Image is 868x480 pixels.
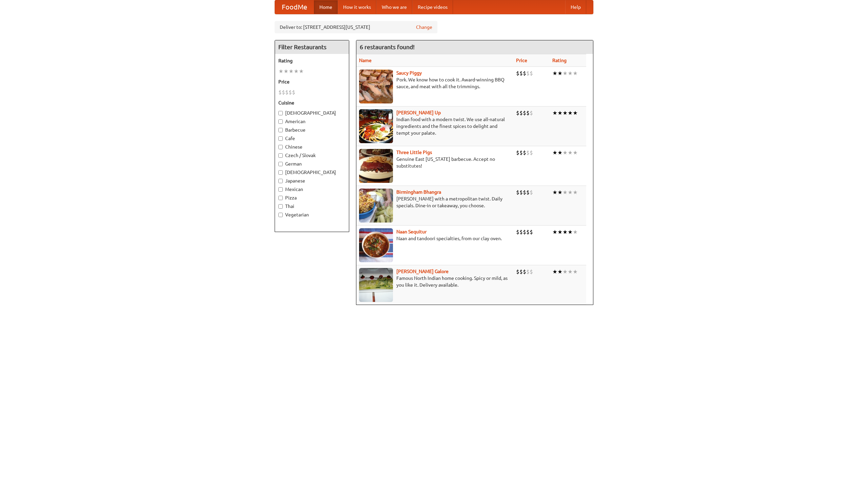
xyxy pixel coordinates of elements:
[396,229,427,234] a: Naan Sequitur
[396,150,432,155] a: Three Little Pigs
[396,189,441,195] a: Birmingham Bhangra
[568,189,573,196] li: ★
[359,228,393,262] img: naansequitur.jpg
[278,211,346,218] label: Vegetarian
[289,89,292,96] li: $
[278,119,283,124] input: American
[516,189,519,196] li: $
[275,21,437,33] div: Deliver to: [STREET_ADDRESS][US_STATE]
[275,40,349,54] h4: Filter Restaurants
[526,109,530,117] li: $
[573,228,578,236] li: ★
[338,0,376,14] a: How it works
[278,169,346,176] label: [DEMOGRAPHIC_DATA]
[278,160,346,167] label: German
[530,268,533,275] li: $
[557,228,563,236] li: ★
[376,0,412,14] a: Who we are
[278,99,346,106] h5: Cuisine
[416,24,432,31] a: Change
[573,109,578,117] li: ★
[275,0,314,14] a: FoodMe
[278,170,283,175] input: [DEMOGRAPHIC_DATA]
[530,228,533,236] li: $
[552,109,557,117] li: ★
[278,143,346,150] label: Chinese
[552,58,567,63] a: Rating
[278,128,283,132] input: Barbecue
[359,275,511,288] p: Famous North Indian home cooking. Spicy or mild, as you like it. Delivery available.
[278,135,346,142] label: Cafe
[516,149,519,156] li: $
[519,70,523,77] li: $
[278,118,346,125] label: American
[563,109,568,117] li: ★
[523,228,526,236] li: $
[563,70,568,77] li: ★
[568,109,573,117] li: ★
[523,149,526,156] li: $
[283,68,289,75] li: ★
[278,153,283,158] input: Czech / Slovak
[278,78,346,85] h5: Price
[396,70,422,76] a: Saucy Piggy
[519,189,523,196] li: $
[278,152,346,159] label: Czech / Slovak
[294,68,299,75] li: ★
[359,58,372,63] a: Name
[557,70,563,77] li: ★
[516,268,519,275] li: $
[523,109,526,117] li: $
[278,177,346,184] label: Japanese
[526,268,530,275] li: $
[552,189,557,196] li: ★
[565,0,586,14] a: Help
[568,228,573,236] li: ★
[278,186,346,193] label: Mexican
[530,70,533,77] li: $
[526,189,530,196] li: $
[563,149,568,156] li: ★
[573,70,578,77] li: ★
[359,70,393,103] img: saucy.jpg
[278,162,283,166] input: German
[552,149,557,156] li: ★
[573,149,578,156] li: ★
[292,89,295,96] li: $
[557,149,563,156] li: ★
[519,228,523,236] li: $
[552,228,557,236] li: ★
[557,109,563,117] li: ★
[557,268,563,275] li: ★
[552,70,557,77] li: ★
[282,89,285,96] li: $
[519,109,523,117] li: $
[526,228,530,236] li: $
[516,58,527,63] a: Price
[530,149,533,156] li: $
[314,0,338,14] a: Home
[396,269,449,274] a: [PERSON_NAME] Galore
[396,110,441,115] a: [PERSON_NAME] Up
[278,179,283,183] input: Japanese
[278,127,346,133] label: Barbecue
[278,204,283,209] input: Thai
[359,76,511,90] p: Pork. We know how to cook it. Award-winning BBQ sauce, and meat with all the trimmings.
[278,110,346,116] label: [DEMOGRAPHIC_DATA]
[568,149,573,156] li: ★
[573,189,578,196] li: ★
[530,189,533,196] li: $
[519,149,523,156] li: $
[278,136,283,141] input: Cafe
[526,149,530,156] li: $
[516,109,519,117] li: $
[563,268,568,275] li: ★
[526,70,530,77] li: $
[552,268,557,275] li: ★
[359,268,393,302] img: currygalore.jpg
